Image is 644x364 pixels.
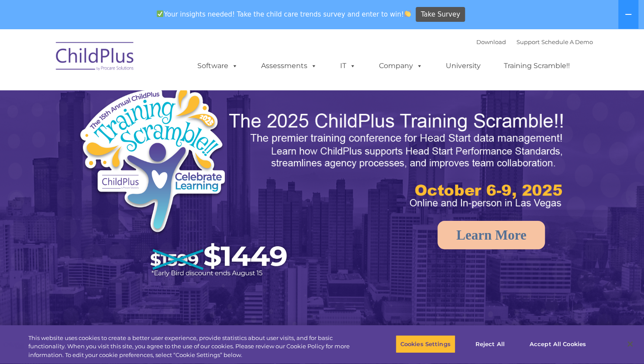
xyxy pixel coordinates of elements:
a: Schedule A Demo [541,38,593,45]
a: Learn More [437,221,545,249]
button: Close [620,334,640,354]
a: Company [370,57,431,75]
img: ChildPlus by Procare Solutions [52,36,139,79]
img: 👏 [404,10,411,17]
a: IT [331,57,365,75]
div: This website uses cookies to create a better user experience, provide statistics about user visit... [28,334,354,360]
a: University [437,57,489,75]
span: Phone number [121,93,158,100]
span: Your insights needed! Take the child care trends survey and enter to win! [153,6,415,23]
span: Take Survey [421,7,460,22]
button: Cookies Settings [396,335,455,353]
a: Software [189,57,247,75]
span: Last name [121,58,148,64]
font: | [476,38,593,45]
a: Download [476,38,506,45]
button: Accept All Cookies [525,335,591,353]
button: Reject All [463,335,517,353]
a: Take Survey [416,7,465,22]
a: Assessments [252,57,326,75]
img: ✅ [157,10,163,17]
a: Training Scramble!! [495,57,579,75]
a: Support [517,38,540,45]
